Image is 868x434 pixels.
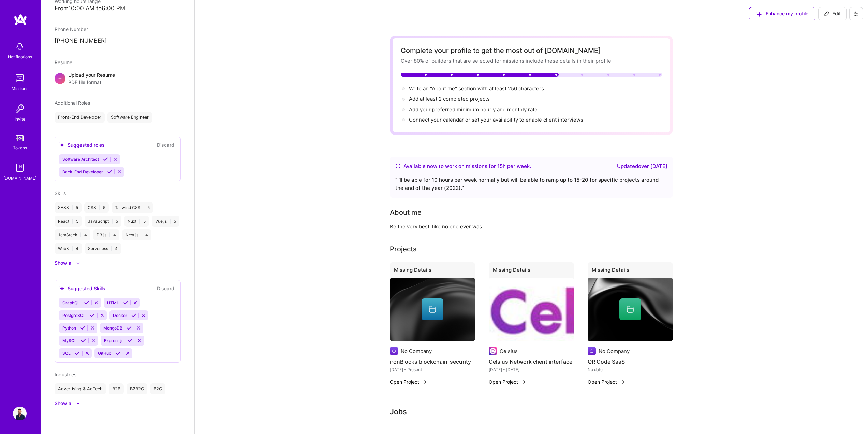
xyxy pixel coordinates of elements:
span: Connect your calendar or set your availability to enable client interviews [409,116,583,123]
div: SASS 5 [55,202,82,213]
div: Missing Details [588,262,673,280]
div: Suggested roles [59,141,105,149]
i: Reject [100,313,105,318]
img: arrow-right [422,379,427,385]
span: HTML [107,300,119,305]
i: Accept [123,300,128,305]
h4: Celsius Network client interface [489,357,574,366]
i: icon SuggestedTeams [59,285,65,291]
div: Notifications [8,53,32,60]
div: Missing Details [390,262,475,280]
div: Nuxt 5 [124,216,149,227]
div: About me [390,207,422,218]
span: Skills [55,190,66,196]
span: | [139,219,141,224]
img: Company logo [588,347,596,355]
div: “ I'll be able for 10 hours per week normally but will be able to ramp up to 15-20 for specific p... [395,176,667,192]
i: Accept [103,157,108,162]
img: Availability [395,163,401,169]
span: | [141,232,143,238]
i: Reject [85,351,90,356]
i: icon SuggestedTeams [756,11,762,17]
span: GitHub [98,351,112,356]
i: Accept [75,351,80,356]
span: Software Architect [62,157,99,162]
i: Reject [113,157,118,162]
div: Upload your Resume [68,71,115,86]
i: Reject [133,300,138,305]
div: CSS 5 [84,202,109,213]
div: [DATE] - Present [390,366,475,373]
div: [DOMAIN_NAME] [3,174,36,182]
p: [PHONE_NUMBER] [55,37,181,45]
span: GraphQL [62,300,80,305]
span: | [72,205,73,210]
div: From 10:00 AM to 6:00 PM [55,5,181,12]
span: Additional Roles [55,100,90,106]
div: Advertising & AdTech [55,383,106,394]
div: Show all [55,400,73,407]
div: No date [588,366,673,373]
div: Missing Details [489,262,574,280]
img: Invite [13,102,27,115]
span: 15 [497,163,503,169]
span: Docker [113,313,127,318]
img: teamwork [13,71,27,85]
div: [DATE] - [DATE] [489,366,574,373]
span: Python [62,325,76,331]
div: React 5 [55,216,82,227]
div: JamStack 4 [55,229,90,240]
div: Available now to work on missions for h per week . [403,162,531,170]
img: cover [390,278,475,342]
span: | [143,205,145,210]
span: + [58,74,62,81]
img: arrow-right [521,379,526,385]
span: Write an "About me" section with at least 250 characters [409,85,545,92]
span: MongoDB [103,325,122,331]
img: guide book [13,161,27,174]
span: PostgreSQL [62,313,86,318]
div: B2B2C [127,383,147,394]
span: Industries [55,372,76,377]
div: Celsius [500,348,518,355]
span: | [72,246,73,251]
h3: Jobs [390,407,673,416]
button: Open Project [588,378,625,386]
div: Serverless 4 [85,243,121,254]
i: Reject [90,325,95,331]
span: Phone Number [55,26,88,32]
i: Accept [107,169,112,174]
h4: QR Code SaaS [588,357,673,366]
i: Accept [81,338,86,343]
span: Back-End Developer [62,169,103,174]
span: | [99,205,100,210]
span: Add at least 2 completed projects [409,96,490,102]
div: Missions [12,85,28,92]
div: Suggested Skills [59,285,105,292]
span: | [72,219,73,224]
i: Reject [94,300,99,305]
i: icon SuggestedTeams [59,142,65,148]
div: Next.js 4 [122,229,151,240]
h4: ironBlocks blockchain-security [390,357,475,366]
img: Company logo [390,347,398,355]
div: No Company [599,348,630,355]
i: Reject [91,338,96,343]
div: Vue.js 5 [152,216,179,227]
img: User Avatar [13,407,27,420]
span: Add your preferred minimum hourly and monthly rate [409,106,538,113]
span: Express.js [104,338,123,343]
i: Reject [141,313,146,318]
span: Enhance my profile [756,10,808,17]
img: bell [13,40,27,53]
div: Software Engineer [107,112,152,123]
div: Front-End Developer [55,112,105,123]
i: Accept [90,313,95,318]
span: | [111,246,112,251]
div: B2C [150,383,165,394]
i: Reject [117,169,122,174]
i: Accept [80,325,85,331]
div: Over 80% of builders that are selected for missions include these details in their profile. [401,57,662,65]
span: Edit [824,10,841,17]
span: | [80,232,82,238]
